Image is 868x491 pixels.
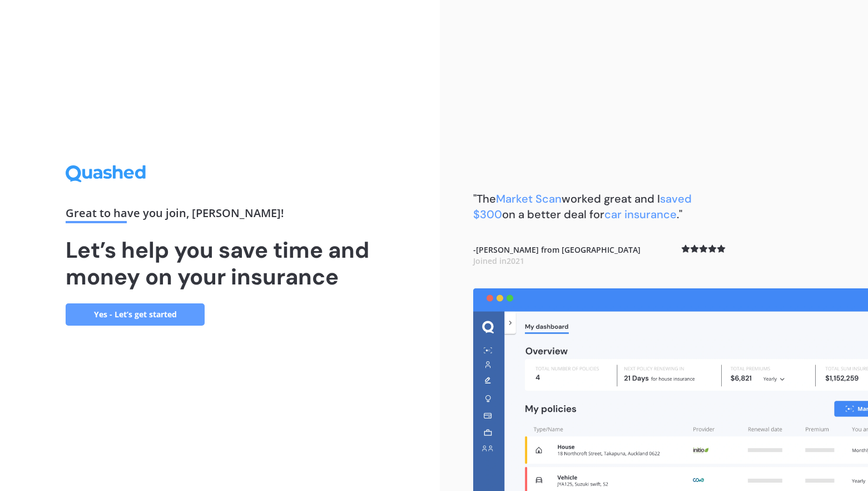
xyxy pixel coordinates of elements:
[496,192,562,206] span: Market Scan
[66,303,205,326] a: Yes - Let’s get started
[604,207,677,222] span: car insurance
[66,208,374,223] div: Great to have you join , [PERSON_NAME] !
[473,192,692,222] b: "The worked great and I on a better deal for ."
[473,256,524,266] span: Joined in 2021
[66,237,374,290] h1: Let’s help you save time and money on your insurance
[473,244,641,266] b: - [PERSON_NAME] from [GEOGRAPHIC_DATA]
[473,192,692,222] span: saved $300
